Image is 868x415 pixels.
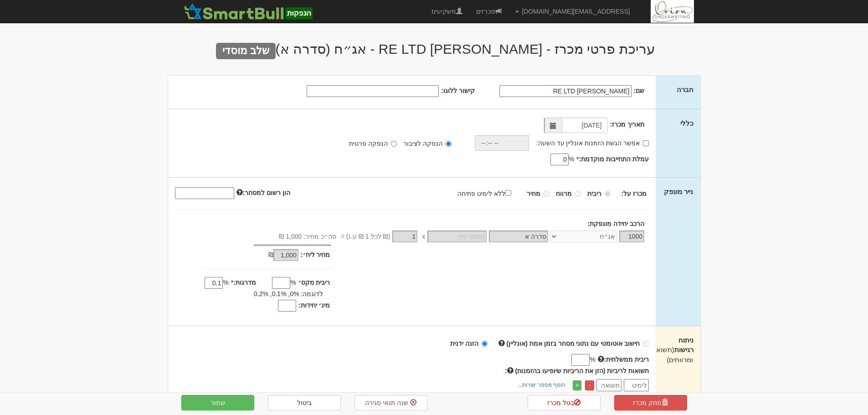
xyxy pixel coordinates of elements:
strong: מחיר [527,190,540,197]
span: שנה תנאי סגירה [365,399,408,406]
div: ₪ [230,250,301,261]
strong: ריבית [587,190,601,197]
input: מחיר * [392,231,417,242]
input: הזנה ידנית [482,341,488,347]
input: הנפקה פרטית [391,141,397,147]
a: הוסף מספר שורות... [515,380,568,390]
label: ניתוח רגישות [663,335,693,364]
span: (₪ לכל 1 ₪ ע.נ) [344,232,390,241]
span: תשואות לריביות (הזן את הריביות שיופיעו בהזמנות) [515,367,649,374]
label: הון רשום למסחר: [236,188,290,197]
span: % [290,278,296,287]
input: כמות [619,231,644,242]
span: שלב מוסדי [216,43,275,59]
label: מחיר ליח׳: [301,250,330,259]
input: מספר נייר [427,231,487,242]
strong: מכרז על: [621,190,647,197]
label: כללי [680,118,693,128]
label: עמלת התחייבות מוקדמת: [576,154,649,164]
strong: מרווח [556,190,572,197]
label: מינ׳ יחידות: [298,301,330,310]
span: x [422,232,425,241]
a: - [585,380,594,390]
label: הנפקה לציבור [403,139,452,148]
label: אפשר הגשת הזמנות אונליין עד השעה: [536,138,649,148]
h2: עריכת פרטי מכרז - [PERSON_NAME] RE LTD - אג״ח (סדרה א) [175,41,694,56]
strong: הזנה ידנית [450,340,478,347]
button: שמור [181,395,254,410]
label: שם: [634,86,645,95]
label: חברה [677,85,693,94]
input: ריבית [605,191,611,197]
a: + [573,380,581,390]
label: מדרגות: [231,278,256,287]
strong: הרכב יחידה מונפקת: [588,220,644,227]
span: % [590,355,595,364]
input: ללא לימיט פתיחה [505,190,511,196]
input: שם הסדרה [489,231,548,242]
input: חישוב אוטומטי עם נתוני מסחר בזמן אמת (אונליין) [643,341,649,347]
input: מחיר [544,191,550,197]
a: ביטול [268,395,341,410]
span: % [569,154,574,164]
a: שנה תנאי סגירה [354,395,427,410]
label: תאריך מכרז: [610,120,645,129]
input: אפשר הגשת הזמנות אונליין עד השעה: [643,140,649,146]
img: SmartBull Logo [181,2,315,20]
span: (תשואות ומרווחים) [650,346,693,363]
label: הנפקה פרטית [349,139,397,148]
span: לדוגמה: 0%, 0.1%, 0.2% [254,290,323,297]
a: בטל מכרז [528,395,601,410]
label: קישור ללוגו: [441,86,475,95]
input: תשואה [596,379,621,391]
span: סה״כ מחיר: 1,000 ₪ [279,232,336,241]
label: נייר מונפק [664,187,693,196]
label: ריבית ממשלתית: [598,355,649,364]
label: ריבית מקס׳ [298,278,330,287]
a: מחק מכרז [614,395,687,410]
label: : [505,366,649,375]
input: הנפקה לציבור [446,141,452,147]
input: מרווח [575,191,581,197]
label: ללא לימיט פתיחה [457,188,520,198]
span: % [223,278,228,287]
input: לימיט [624,379,649,391]
strong: חישוב אוטומטי עם נתוני מסחר בזמן אמת (אונליין) [507,340,640,347]
span: = [341,232,344,241]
